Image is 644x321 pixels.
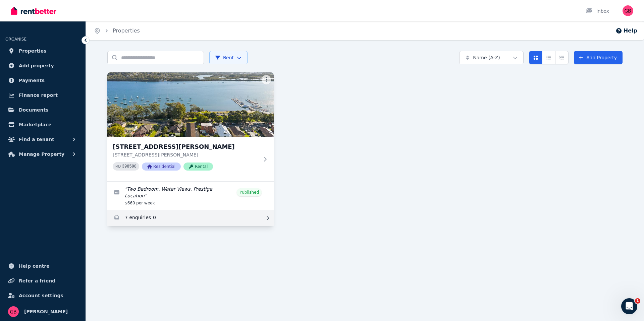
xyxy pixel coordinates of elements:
a: Add property [5,59,80,72]
button: Compact list view [542,51,555,64]
button: Expanded list view [555,51,569,64]
a: Marketplace [5,118,80,131]
span: Marketplace [19,121,51,129]
a: Refer a friend [5,274,80,287]
span: Finance report [19,91,58,99]
span: Help centre [19,262,50,270]
span: [PERSON_NAME] [24,308,68,316]
a: Documents [5,103,80,117]
img: RentBetter [11,6,56,16]
img: Georga Brown [8,306,19,317]
span: Find a tenant [19,135,54,143]
button: Card view [529,51,542,64]
a: Finance report [5,88,80,102]
div: Inbox [586,8,609,14]
span: Name (A-Z) [473,54,500,61]
button: More options [262,75,271,84]
p: [STREET_ADDRESS][PERSON_NAME] [113,151,259,158]
nav: Breadcrumb [86,21,148,40]
span: Documents [19,106,49,114]
a: Payments [5,74,80,87]
span: Manage Property [19,150,64,158]
a: 13 Masons Parade, Point Frederick[STREET_ADDRESS][PERSON_NAME][STREET_ADDRESS][PERSON_NAME]PID 39... [107,72,274,181]
a: Properties [113,27,140,34]
img: Georga Brown [623,5,633,16]
a: Enquiries for 13 Masons Parade, Point Frederick [107,210,274,226]
button: Name (A-Z) [459,51,524,64]
small: PID [115,165,121,168]
a: Edit listing: Two Bedroom, Water Views, Prestige Location [107,182,274,210]
h3: [STREET_ADDRESS][PERSON_NAME] [113,142,259,151]
button: Manage Property [5,147,80,161]
span: Add property [19,62,54,70]
button: Rent [209,51,248,64]
a: Account settings [5,289,80,302]
span: Rent [215,54,234,61]
a: Properties [5,44,80,58]
span: Account settings [19,292,63,300]
span: Rental [183,163,213,171]
a: Add Property [574,51,623,64]
span: Properties [19,47,47,55]
iframe: Intercom live chat [621,298,637,314]
a: Help centre [5,259,80,273]
div: View options [529,51,569,64]
span: 1 [635,298,640,304]
img: 13 Masons Parade, Point Frederick [107,72,274,137]
button: Help [615,27,637,35]
code: 398598 [122,164,137,169]
button: Find a tenant [5,133,80,146]
span: Refer a friend [19,277,55,285]
span: Payments [19,76,45,84]
span: ORGANISE [5,37,26,42]
span: Residential [142,163,181,171]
